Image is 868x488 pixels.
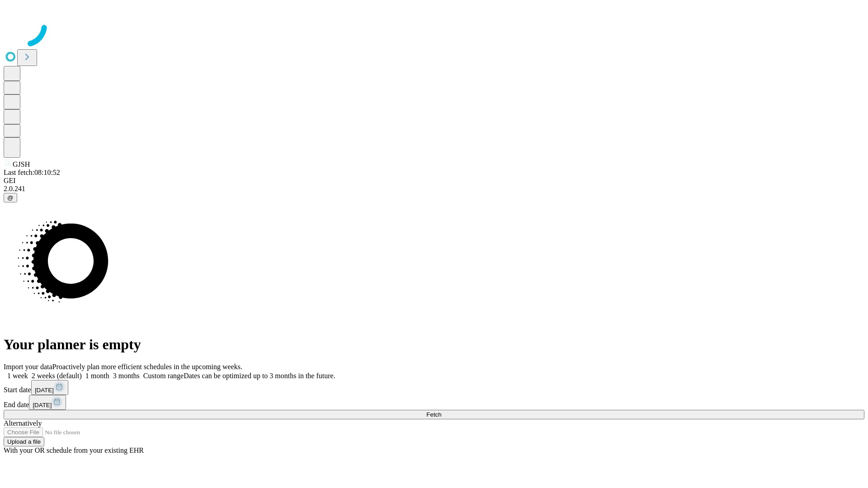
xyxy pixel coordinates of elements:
[29,395,66,410] button: [DATE]
[52,363,242,371] span: Proactively plan more efficient schedules in the upcoming weeks.
[4,410,864,419] button: Fetch
[4,336,864,353] h1: Your planner is empty
[85,372,109,380] span: 1 month
[4,185,864,193] div: 2.0.241
[4,395,864,410] div: End date
[113,372,140,380] span: 3 months
[4,193,17,202] button: @
[4,419,42,427] span: Alternatively
[7,194,14,201] span: @
[4,363,52,371] span: Import your data
[13,160,30,168] span: GJSH
[4,177,864,185] div: GEI
[32,372,82,380] span: 2 weeks (default)
[4,380,864,395] div: Start date
[184,372,335,380] span: Dates can be optimized up to 3 months in the future.
[143,372,184,380] span: Custom range
[7,372,28,380] span: 1 week
[426,411,441,418] span: Fetch
[4,446,144,454] span: With your OR schedule from your existing EHR
[31,380,68,395] button: [DATE]
[4,169,60,176] span: Last fetch: 08:10:52
[4,437,44,446] button: Upload a file
[35,387,54,394] span: [DATE]
[33,402,52,408] span: [DATE]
